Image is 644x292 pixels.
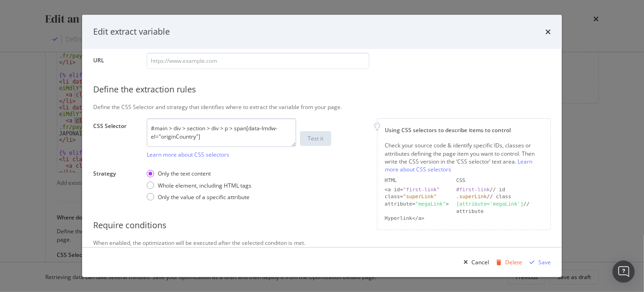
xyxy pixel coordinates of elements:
div: Hyperlink</a> [385,215,449,222]
div: #first-link [456,187,490,193]
div: Whole element, including HTML tags [147,182,251,189]
a: Learn more about CSS selectors [385,158,532,173]
div: Define the CSS Selector and strategy that identifies where to extract the variable from your page. [93,103,551,111]
div: Check your source code & identify specific IDs, classes or attributes defining the page item you ... [385,141,543,173]
div: Define the extraction rules [93,84,551,96]
div: Cancel [471,258,489,266]
button: Test it [300,131,331,146]
div: When enabled, the optimization will be executed after the selected conditon is met. [93,239,551,247]
div: modal [82,15,562,277]
div: Delete [505,258,522,266]
div: times [545,26,551,38]
div: Save [538,258,551,266]
div: [attribute='megaLink'] [456,201,524,207]
div: Only the value of a specific attribute [147,193,251,201]
input: https://www.example.com [147,53,370,69]
button: Delete [493,255,522,270]
div: "superLink" [403,194,437,200]
label: Strategy [93,170,139,202]
div: // class [456,193,543,201]
div: Only the text content [158,170,211,177]
div: Edit extract variable [93,26,170,38]
div: Only the value of a specific attribute [158,193,250,201]
div: Only the text content [147,170,251,177]
div: HTML [385,177,449,184]
div: Open Intercom Messenger [613,261,635,283]
label: CSS Selector [93,122,139,156]
button: Cancel [460,255,489,270]
a: Learn more about CSS selectors [147,151,229,158]
div: "megaLink" [415,201,446,207]
div: // id [456,186,543,194]
div: .superLink [456,194,487,200]
div: attribute= > [385,201,449,215]
div: class= [385,193,449,201]
label: URL [93,56,139,67]
div: Whole element, including HTML tags [158,182,251,189]
div: Require conditions [93,219,551,231]
div: "first-link" [403,187,440,193]
div: Test it [308,134,323,142]
div: <a id= [385,186,449,194]
button: Save [526,255,551,270]
textarea: #main > div > section > div > p > span[data-lmdw-el="originCountry"] [147,118,296,147]
div: Using CSS selectors to describe items to control [385,126,543,134]
div: // attribute [456,201,543,215]
div: CSS [456,177,543,184]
